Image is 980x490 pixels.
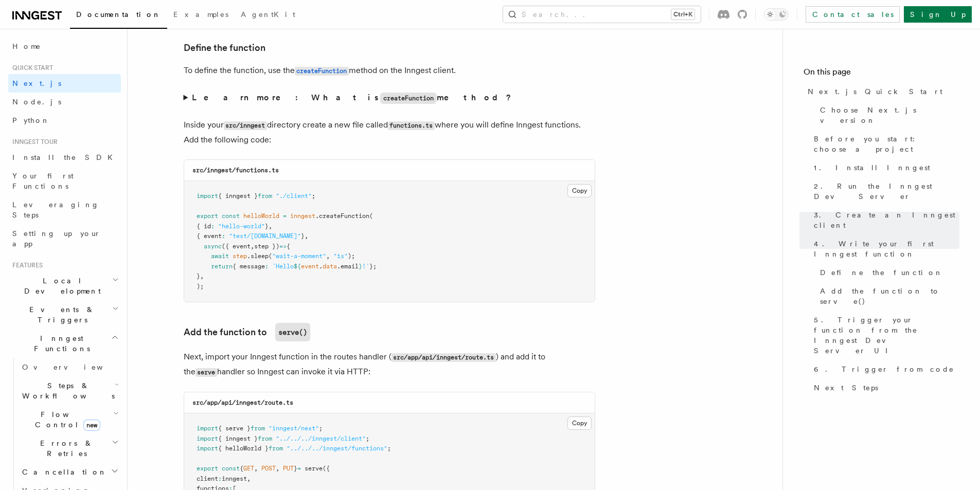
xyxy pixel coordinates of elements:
a: Setting up your app [8,224,121,253]
span: , [200,273,204,280]
span: from [258,435,272,442]
span: import [197,192,218,199]
code: functions.ts [388,121,435,130]
a: 6. Trigger from code [810,360,959,378]
span: .sleep [247,252,269,260]
span: { message [233,263,265,270]
span: : [222,232,225,240]
span: , [276,465,279,472]
span: step [233,252,247,260]
span: { helloWorld } [218,445,269,452]
span: } [359,263,362,270]
span: import [197,435,218,442]
span: Events & Triggers [8,304,112,325]
span: data [323,263,337,270]
button: Cancellation [18,463,121,481]
code: src/inngest/functions.ts [192,167,279,174]
span: => [279,243,287,250]
span: AgentKit [241,10,295,19]
span: Before you start: choose a project [814,134,959,154]
span: { serve } [218,425,251,432]
span: Next Steps [814,383,878,393]
span: ( [369,212,373,220]
button: Search...Ctrl+K [503,6,701,23]
code: createFunction [380,93,437,104]
span: from [269,445,283,452]
span: Setting up your app [12,229,101,248]
span: ; [312,192,315,199]
span: Flow Control [18,409,113,430]
span: async [204,243,222,250]
span: const [222,465,240,472]
a: Add the function to serve() [816,282,959,311]
button: Errors & Retries [18,434,121,463]
span: , [326,252,330,260]
span: { event [197,232,222,240]
span: 6. Trigger from code [814,364,954,374]
span: 5. Trigger your function from the Inngest Dev Server UI [814,315,959,356]
span: { inngest } [218,435,258,442]
code: src/app/api/inngest/route.ts [192,399,293,406]
span: , [247,475,251,482]
a: Python [8,111,121,130]
span: { [240,465,243,472]
code: serve [195,368,217,377]
a: 5. Trigger your function from the Inngest Dev Server UI [810,311,959,360]
span: from [251,425,265,432]
a: Install the SDK [8,148,121,167]
span: = [297,465,301,472]
span: return [211,263,233,270]
a: Define the function [816,263,959,282]
a: Next Steps [810,378,959,397]
a: 3. Create an Inngest client [810,206,959,234]
span: POST [261,465,276,472]
span: PUT [283,465,294,472]
a: Next.js [8,74,121,93]
span: Next.js Quick Start [808,86,942,97]
span: : [218,475,222,482]
button: Events & Triggers [8,300,121,329]
span: event [301,263,319,270]
span: const [222,212,240,220]
a: Overview [18,358,121,376]
a: 2. Run the Inngest Dev Server [810,177,959,206]
a: Node.js [8,93,121,111]
span: .createFunction [315,212,369,220]
span: Next.js [12,79,61,87]
span: "inngest/next" [269,425,319,432]
a: Home [8,37,121,56]
span: { id [197,223,211,230]
summary: Learn more: What iscreateFunctionmethod? [184,90,595,105]
a: createFunction [295,65,349,75]
a: Before you start: choose a project [810,130,959,158]
span: "hello-world" [218,223,265,230]
span: "./client" [276,192,312,199]
code: serve() [275,323,310,341]
span: : [211,223,215,230]
button: Flow Controlnew [18,405,121,434]
span: inngest [222,475,247,482]
p: Inside your directory create a new file called where you will define Inngest functions. Add the f... [184,118,595,147]
span: Errors & Retries [18,438,112,459]
span: "../../../inngest/functions" [287,445,387,452]
span: } [301,232,305,240]
span: ; [319,425,323,432]
span: ; [387,445,391,452]
span: , [269,223,272,230]
span: from [258,192,272,199]
span: ( [269,252,272,260]
span: Local Development [8,276,112,296]
span: "1s" [333,252,348,260]
a: Add the function toserve() [184,323,310,341]
p: To define the function, use the method on the Inngest client. [184,63,595,78]
span: ({ event [222,243,251,250]
span: Install the SDK [12,153,119,161]
span: Quick start [8,64,53,72]
span: { [287,243,290,250]
span: { inngest } [218,192,258,199]
a: Leveraging Steps [8,195,121,224]
span: ); [348,252,355,260]
span: "test/[DOMAIN_NAME]" [229,232,301,240]
span: .email [337,263,359,270]
span: , [254,465,258,472]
